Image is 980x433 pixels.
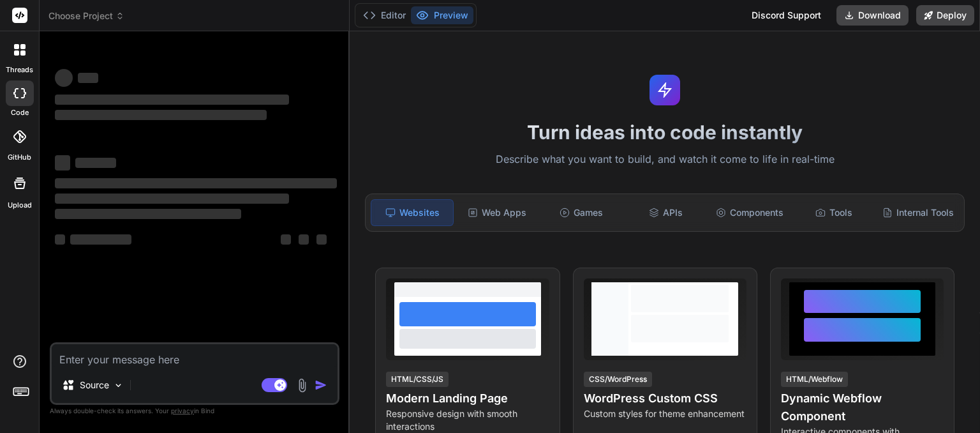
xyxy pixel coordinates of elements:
span: ‌ [55,110,267,120]
div: Web Apps [456,199,538,226]
span: ‌ [55,209,241,219]
span: ‌ [70,234,131,245]
div: Discord Support [744,5,829,26]
span: ‌ [55,178,337,188]
button: Editor [358,6,411,24]
div: HTML/CSS/JS [386,372,449,387]
div: Components [709,199,791,226]
span: ‌ [55,234,65,245]
button: Deploy [916,5,974,26]
label: code [11,107,29,118]
h1: Turn ideas into code instantly [357,121,972,144]
div: CSS/WordPress [584,372,652,387]
div: Internal Tools [877,199,959,226]
span: ‌ [55,155,70,171]
button: Download [836,5,909,26]
p: Custom styles for theme enhancement [584,407,746,420]
h4: WordPress Custom CSS [584,390,746,407]
label: GitHub [8,152,31,163]
img: icon [315,379,327,391]
span: ‌ [281,234,291,245]
span: ‌ [78,73,98,83]
div: APIs [625,199,706,226]
p: Always double-check its answers. Your in Bind [50,405,339,417]
p: Responsive design with smooth interactions [386,407,549,433]
span: ‌ [75,158,116,168]
button: Preview [411,6,473,24]
span: ‌ [55,69,73,87]
div: Games [540,199,622,226]
h4: Dynamic Webflow Component [781,390,944,425]
h4: Modern Landing Page [386,390,549,407]
span: ‌ [299,234,309,245]
div: HTML/Webflow [781,372,848,387]
label: Upload [8,200,32,211]
div: Tools [793,199,875,226]
p: Describe what you want to build, and watch it come to life in real-time [357,151,972,168]
p: Source [80,379,109,391]
img: Pick Models [113,380,124,391]
span: ‌ [55,194,289,204]
label: threads [6,65,33,75]
span: privacy [171,407,194,414]
span: ‌ [55,95,289,105]
div: Websites [371,199,454,226]
span: ‌ [316,234,327,245]
img: attachment [295,378,309,393]
span: Choose Project [48,10,124,22]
